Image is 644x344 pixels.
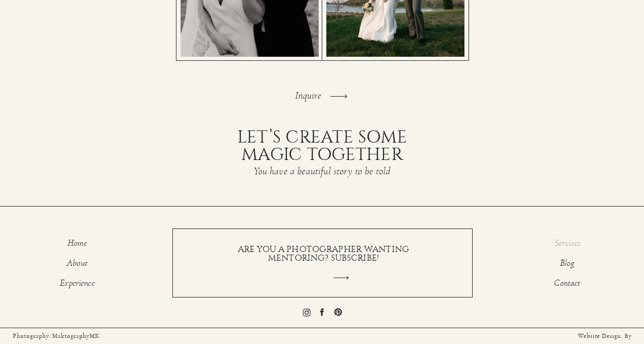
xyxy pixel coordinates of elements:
[232,245,416,253] a: ARE YOU A PHOTOGRAPHER WANTING MENTORING? SUBSCRIBE!
[540,331,632,339] a: Website Design: By [PERSON_NAME]
[13,331,125,339] a: Photography: MaktographyMK
[46,259,109,271] a: About
[536,259,599,271] a: Blog
[201,165,443,181] h3: You have a beautiful story to be told
[536,239,599,251] a: Services
[46,279,109,291] a: Experience
[46,239,109,251] a: Home
[295,90,327,102] a: Inquire
[225,128,420,162] h2: Let’s create some magic together
[536,279,599,291] a: Contact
